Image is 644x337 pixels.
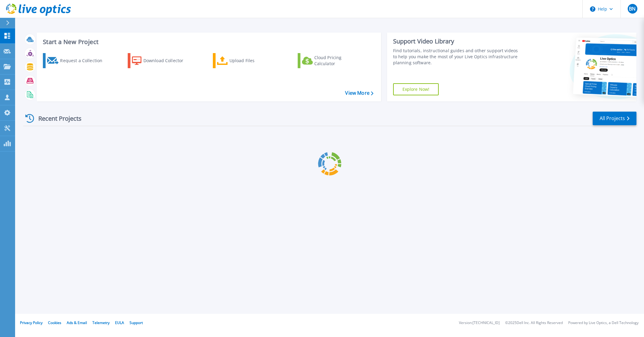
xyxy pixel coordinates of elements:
a: Request a Collection [43,53,110,68]
a: EULA [115,320,124,325]
li: © 2025 Dell Inc. All Rights Reserved [505,321,563,325]
li: Version: [TECHNICAL_ID] [459,321,500,325]
a: Telemetry [92,320,110,325]
a: Upload Files [213,53,280,68]
div: Request a Collection [60,55,108,67]
a: Support [130,320,143,325]
span: BN [629,6,636,11]
div: Find tutorials, instructional guides and other support videos to help you make the most of your L... [393,48,521,66]
a: Explore Now! [393,83,439,95]
h3: Start a New Project [43,39,373,45]
div: Support Video Library [393,37,521,45]
a: All Projects [593,112,636,125]
div: Upload Files [229,55,278,67]
li: Powered by Live Optics, a Dell Technology [568,321,639,325]
a: Download Collector [128,53,195,68]
div: Download Collector [143,55,192,67]
a: Cloud Pricing Calculator [298,53,365,68]
a: Privacy Policy [20,320,43,325]
a: View More [345,90,373,96]
div: Recent Projects [23,111,90,126]
a: Ads & Email [67,320,87,325]
a: Cookies [48,320,61,325]
div: Cloud Pricing Calculator [314,55,363,67]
